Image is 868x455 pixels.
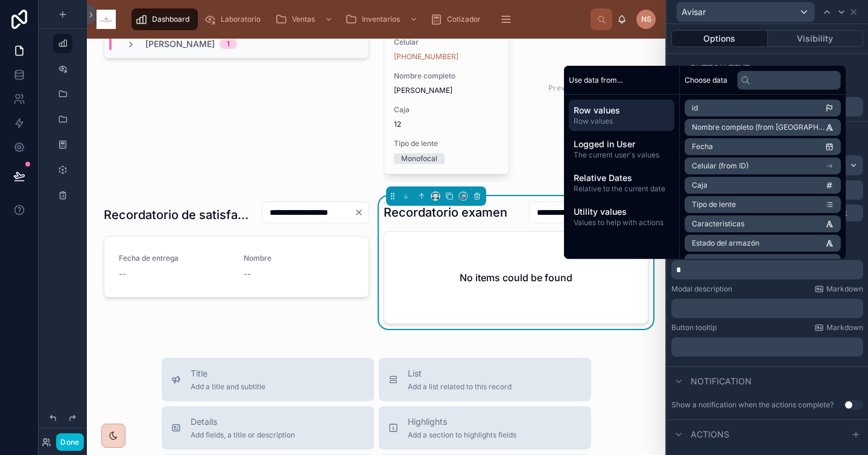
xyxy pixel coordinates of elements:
span: NS [641,14,651,24]
button: HighlightsAdd a section to highlights fields [379,406,591,450]
span: Add a section to highlights fields [408,430,516,440]
a: Dashboard [131,8,198,30]
span: Details [191,416,295,428]
span: Highlights [408,416,516,428]
span: Utility values [574,206,670,218]
span: [PERSON_NAME] [145,38,215,50]
span: Add a title and subtitle [191,382,265,392]
span: Ventas [292,14,315,24]
span: The current user's values [574,150,670,160]
img: App logo [97,10,116,29]
div: 1 [227,39,230,49]
span: Row values [574,104,670,116]
button: DetailsAdd fields, a title or description [162,406,374,450]
span: Laboratorio [221,14,261,24]
a: Markdown [814,284,863,294]
span: Dashboard [152,14,189,24]
span: Add fields, a title or description [191,430,295,440]
a: Laboratorio [200,8,269,30]
span: Relative to the current date [574,184,670,194]
button: Done [56,433,83,451]
span: Actions [691,428,729,441]
button: Visibility [768,30,864,47]
a: Cotizador [426,8,489,30]
div: scrollable content [564,95,679,237]
span: Use data from... [569,75,622,85]
div: Show a notification when the actions complete? [671,400,834,410]
div: scrollable content [671,260,863,279]
label: Button tooltip [671,323,717,332]
span: Row values [574,116,670,126]
button: TitleAdd a title and subtitle [162,358,374,401]
span: Relative Dates [574,172,670,184]
button: Avisar [676,2,815,22]
button: Options [671,30,768,47]
div: scrollable content [671,337,863,357]
span: Inventarios [362,14,400,24]
span: List [408,367,512,380]
a: Ventas [271,8,339,30]
span: Markdown [826,284,863,294]
a: Inventarios [341,8,424,30]
button: ListAdd a list related to this record [379,358,591,401]
span: Values to help with actions [574,218,670,227]
span: Choose data [685,75,727,85]
label: Modal description [671,284,732,294]
span: Markdown [826,323,863,332]
div: scrollable content [671,299,863,318]
span: Button text [691,62,750,74]
a: Markdown [814,323,863,332]
h2: No items could be found [460,270,572,285]
h1: Recordatorio examen [384,204,507,221]
span: Cotizador [447,14,481,24]
span: Title [191,367,265,380]
span: Add a list related to this record [408,382,512,392]
span: Notification [691,375,752,387]
span: Avisar [682,6,706,18]
span: Logged in User [574,138,670,150]
div: scrollable content [125,6,591,33]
